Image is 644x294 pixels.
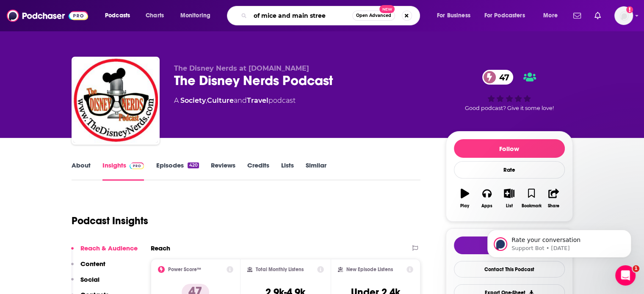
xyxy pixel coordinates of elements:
[72,214,148,227] h1: Podcast Insights
[543,10,558,22] span: More
[521,203,541,209] div: Bookmark
[206,96,207,104] span: ,
[454,261,565,278] a: Contact This Podcast
[615,265,636,286] iframe: Intercom live chat
[250,9,352,22] input: Search podcasts, credits, & more...
[156,161,199,181] a: Episodes420
[105,10,130,22] span: Podcasts
[281,161,294,181] a: Lists
[479,9,537,22] button: open menu
[174,64,309,72] span: The Disney Nerds at [DOMAIN_NAME]
[482,70,514,85] a: 47
[548,203,559,209] div: Share
[481,203,492,209] div: Apps
[465,105,554,111] span: Good podcast? Give it some love!
[306,161,326,181] a: Similar
[352,11,395,21] button: Open AdvancedNew
[614,6,633,25] button: Show profile menu
[80,244,138,252] p: Reach & Audience
[346,267,393,272] h2: New Episode Listens
[614,6,633,25] img: User Profile
[431,9,481,22] button: open menu
[80,260,105,268] p: Content
[7,8,88,24] img: Podchaser - Follow, Share and Rate Podcasts
[180,10,210,22] span: Monitoring
[498,183,520,214] button: List
[614,6,633,25] span: Logged in as N0elleB7
[188,162,199,168] div: 420
[256,267,304,272] h2: Total Monthly Listens
[379,5,395,13] span: New
[151,244,170,252] h2: Reach
[506,203,513,209] div: List
[180,96,206,104] a: Society
[626,6,633,13] svg: Add a profile image
[207,96,234,104] a: Culture
[247,96,268,104] a: Travel
[446,64,573,117] div: 47Good podcast? Give it some love!
[633,265,639,272] span: 1
[356,14,391,18] span: Open Advanced
[130,162,144,169] img: Podchaser Pro
[454,161,565,179] div: Rate
[476,183,498,214] button: Apps
[71,244,138,260] button: Reach & Audience
[211,161,235,181] a: Reviews
[454,183,476,214] button: Play
[247,161,269,181] a: Credits
[234,96,247,104] span: and
[99,9,141,22] button: open menu
[168,267,201,272] h2: Power Score™
[475,212,644,271] iframe: Intercom notifications message
[140,9,169,22] a: Charts
[520,183,542,214] button: Bookmark
[174,96,296,106] div: A podcast
[146,10,164,22] span: Charts
[484,10,525,22] span: For Podcasters
[542,183,564,214] button: Share
[454,236,565,254] button: tell me why sparkleTell Me Why
[491,70,514,85] span: 47
[72,161,91,181] a: About
[71,260,105,275] button: Content
[437,10,470,22] span: For Business
[235,6,428,25] div: Search podcasts, credits, & more...
[102,161,144,181] a: InsightsPodchaser Pro
[71,275,100,291] button: Social
[537,9,568,22] button: open menu
[174,9,221,22] button: open menu
[80,275,100,283] p: Social
[591,8,604,23] a: Show notifications dropdown
[73,58,158,143] img: The Disney Nerds Podcast
[570,8,584,23] a: Show notifications dropdown
[454,139,565,158] button: Follow
[460,203,469,209] div: Play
